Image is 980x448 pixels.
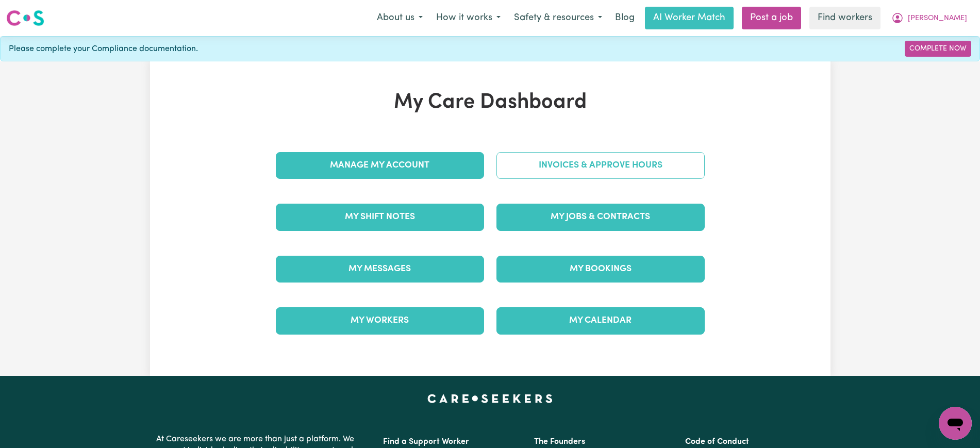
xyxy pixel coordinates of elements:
a: My Workers [276,307,484,334]
a: Manage My Account [276,152,484,179]
a: My Messages [276,256,484,283]
button: My Account [885,7,974,29]
button: About us [370,7,429,29]
h1: My Care Dashboard [270,90,711,115]
span: [PERSON_NAME] [908,13,967,24]
a: My Jobs & Contracts [496,204,705,230]
span: Please complete your Compliance documentation. [9,43,198,55]
a: The Founders [534,438,585,446]
a: My Calendar [496,307,705,334]
a: My Bookings [496,256,705,283]
a: Blog [609,7,641,29]
a: Find a Support Worker [383,438,469,446]
a: Careseekers home page [427,394,553,403]
a: Complete Now [905,41,971,57]
a: Code of Conduct [685,438,749,446]
a: Post a job [742,7,801,29]
iframe: Button to launch messaging window [939,407,972,440]
button: How it works [429,7,507,29]
button: Safety & resources [507,7,609,29]
img: Careseekers logo [6,9,44,27]
a: Invoices & Approve Hours [496,152,705,179]
a: Careseekers logo [6,6,44,30]
a: Find workers [809,7,881,29]
a: My Shift Notes [276,204,484,230]
a: AI Worker Match [645,7,734,29]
